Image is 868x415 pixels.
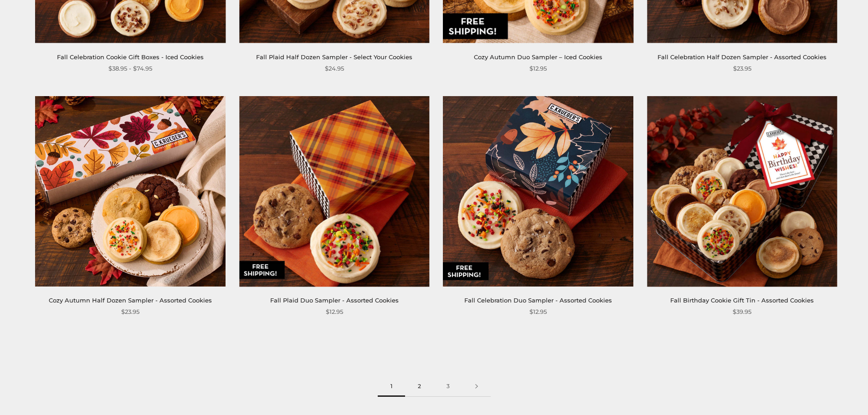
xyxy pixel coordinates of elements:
[326,307,343,317] span: $12.95
[7,380,94,408] iframe: Sign Up via Text for Offers
[647,96,837,286] img: Fall Birthday Cookie Gift Tin - Assorted Cookies
[270,297,399,304] a: Fall Plaid Duo Sampler - Assorted Cookies
[670,297,814,304] a: Fall Birthday Cookie Gift Tin - Assorted Cookies
[36,96,226,286] img: Cozy Autumn Half Dozen Sampler - Assorted Cookies
[239,96,429,286] img: Fall Plaid Duo Sampler - Assorted Cookies
[529,307,547,317] span: $12.95
[49,297,212,304] a: Cozy Autumn Half Dozen Sampler - Assorted Cookies
[733,64,751,73] span: $23.95
[657,53,827,61] a: Fall Celebration Half Dozen Sampler - Assorted Cookies
[443,96,633,286] img: Fall Celebration Duo Sampler - Assorted Cookies
[733,307,751,317] span: $39.95
[464,297,612,304] a: Fall Celebration Duo Sampler - Assorted Cookies
[121,307,139,317] span: $23.95
[529,64,547,73] span: $12.95
[462,376,491,397] a: Next page
[378,376,405,397] span: 1
[325,64,344,73] span: $24.95
[434,376,462,397] a: 3
[57,53,204,61] a: Fall Celebration Cookie Gift Boxes - Iced Cookies
[108,64,152,73] span: $38.95 - $74.95
[474,53,602,61] a: Cozy Autumn Duo Sampler – Iced Cookies
[256,53,412,61] a: Fall Plaid Half Dozen Sampler - Select Your Cookies
[405,376,434,397] a: 2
